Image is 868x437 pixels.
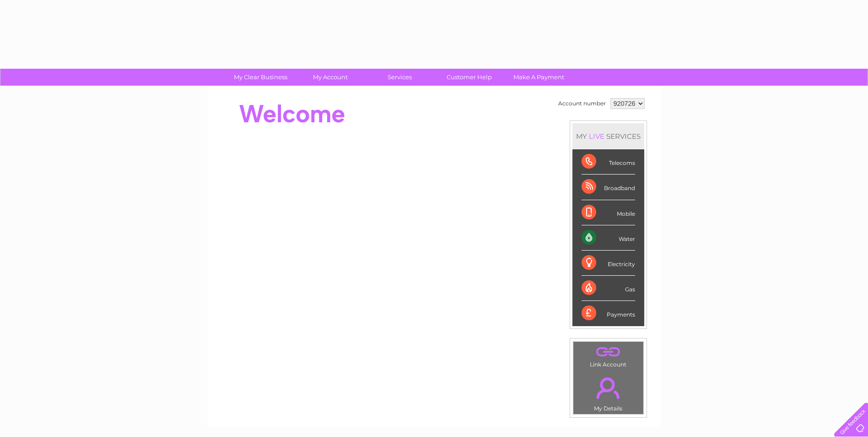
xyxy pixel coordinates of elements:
div: Water [582,225,635,251]
div: Telecoms [582,149,635,175]
td: My Details [573,370,644,415]
a: Customer Help [431,69,507,86]
div: Electricity [582,251,635,276]
a: Make A Payment [501,69,577,86]
div: MY SERVICES [572,123,644,149]
a: My Clear Business [223,69,298,86]
div: Gas [582,276,635,301]
a: Services [362,69,437,86]
a: . [576,344,641,360]
a: My Account [292,69,368,86]
div: Payments [582,301,635,326]
div: Broadband [582,175,635,200]
div: LIVE [587,132,606,141]
td: Account number [556,96,608,111]
a: . [576,372,641,404]
td: Link Account [573,341,644,370]
div: Mobile [582,200,635,225]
